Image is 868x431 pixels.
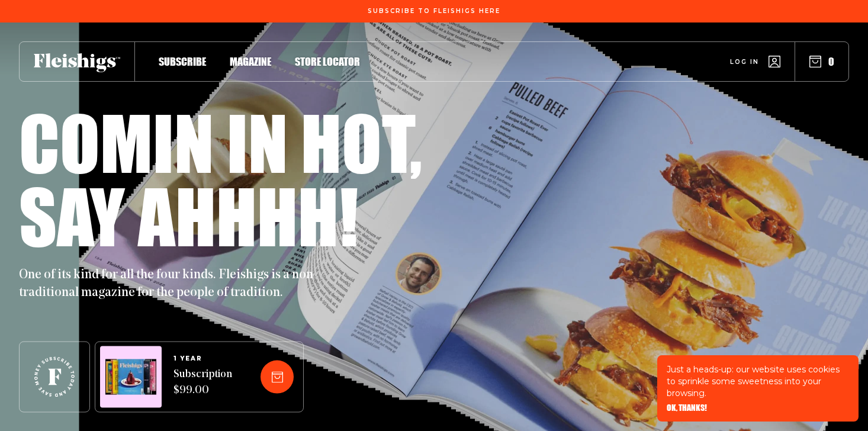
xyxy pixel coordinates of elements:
[105,359,156,395] img: Magazines image
[173,355,232,399] a: 1 YEARSubscription $99.00
[19,266,327,302] p: One of its kind for all the four kinds. Fleishigs is a non-traditional magazine for the people of...
[295,53,360,69] a: Store locator
[368,8,500,15] span: Subscribe To Fleishigs Here
[173,355,232,362] span: 1 YEAR
[159,53,206,69] a: Subscribe
[230,55,271,68] span: Magazine
[809,55,834,68] button: 0
[159,55,206,68] span: Subscribe
[295,55,360,68] span: Store locator
[19,179,358,252] h1: Say ahhhh!
[365,8,503,14] a: Subscribe To Fleishigs Here
[173,367,232,399] span: Subscription $99.00
[19,105,422,179] h1: Comin in hot,
[667,364,849,399] p: Just a heads-up: our website uses cookies to sprinkle some sweetness into your browsing.
[667,404,707,412] button: OK, THANKS!
[230,53,271,69] a: Magazine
